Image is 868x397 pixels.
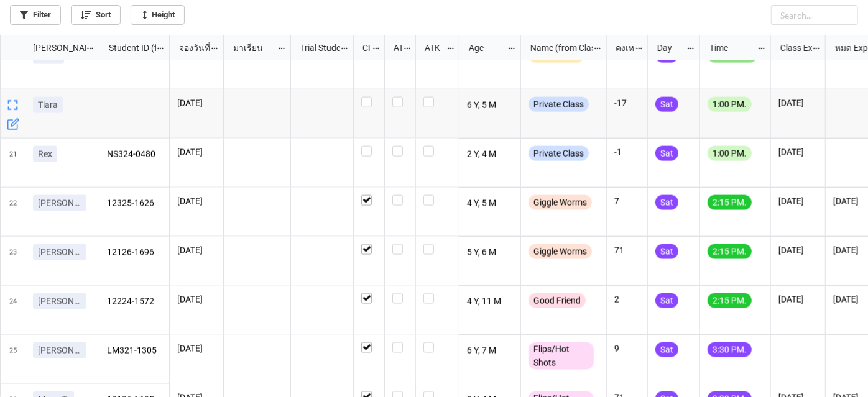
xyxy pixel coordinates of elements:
[529,97,589,112] div: Private Class
[708,244,752,259] div: 2:15 PM.
[9,286,17,334] span: 24
[467,146,514,163] p: 2 Y, 4 M
[177,146,216,158] p: [DATE]
[25,41,86,55] div: [PERSON_NAME] Name
[655,293,678,308] div: Sat
[9,237,17,285] span: 23
[9,335,17,383] span: 25
[9,188,17,236] span: 22
[708,195,752,210] div: 2:15 PM.
[467,97,514,114] p: 6 Y, 5 M
[10,5,61,25] a: Filter
[650,41,687,55] div: Day
[702,41,757,55] div: Time
[107,195,162,212] p: 12325-1626
[778,244,818,257] p: [DATE]
[655,146,678,161] div: Sat
[608,41,634,55] div: คงเหลือ (from Nick Name)
[172,41,211,55] div: จองวันที่
[529,244,592,259] div: Giggle Worms
[107,146,162,163] p: NS324-0480
[177,97,216,109] p: [DATE]
[177,293,216,306] p: [DATE]
[614,97,640,109] p: -17
[771,5,858,25] input: Search...
[417,41,446,55] div: ATK
[226,41,277,55] div: มาเรียน
[614,342,640,355] p: 9
[38,148,52,160] p: Rex
[9,40,17,89] span: 19
[778,97,818,109] p: [DATE]
[529,146,589,161] div: Private Class
[529,195,592,210] div: Giggle Worms
[38,99,58,111] p: Tiara
[708,146,752,161] div: 1:00 PM.
[467,195,514,212] p: 4 Y, 5 M
[38,246,81,258] p: [PERSON_NAME]
[708,293,752,308] div: 2:15 PM.
[467,293,514,311] p: 4 Y, 11 M
[708,97,752,112] div: 1:00 PM.
[614,146,640,158] p: -1
[71,5,121,25] a: Sort
[38,197,81,209] p: [PERSON_NAME]
[177,244,216,257] p: [DATE]
[778,195,818,208] p: [DATE]
[131,5,185,25] a: Height
[655,97,678,112] div: Sat
[386,41,404,55] div: ATT
[778,293,818,306] p: [DATE]
[9,139,17,187] span: 21
[177,342,216,355] p: [DATE]
[614,293,640,306] p: 2
[467,244,514,262] p: 5 Y, 6 M
[1,35,99,60] div: grid
[461,41,507,55] div: Age
[107,293,162,311] p: 12224-1572
[708,342,752,357] div: 3:30 PM.
[614,195,640,208] p: 7
[38,344,81,357] p: [PERSON_NAME]
[107,244,162,262] p: 12126-1696
[523,41,593,55] div: Name (from Class)
[529,342,594,370] div: Flips/Hot Shots
[778,146,818,158] p: [DATE]
[355,41,372,55] div: CF
[293,41,340,55] div: Trial Student
[177,195,216,208] p: [DATE]
[529,293,586,308] div: Good Friend
[614,244,640,257] p: 71
[467,342,514,360] p: 6 Y, 7 M
[38,295,81,308] p: [PERSON_NAME]
[101,41,156,55] div: Student ID (from [PERSON_NAME] Name)
[655,342,678,357] div: Sat
[107,342,162,360] p: LM321-1305
[655,244,678,259] div: Sat
[773,41,813,55] div: Class Expiration
[655,195,678,210] div: Sat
